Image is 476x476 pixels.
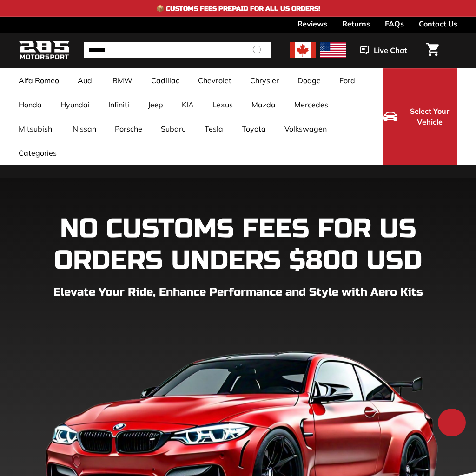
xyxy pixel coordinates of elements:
[419,17,457,31] a: Contact Us
[51,93,99,117] a: Hyundai
[285,93,337,117] a: Mercedes
[99,93,139,117] a: Infiniti
[63,117,106,141] a: Nissan
[9,117,63,141] a: Mitsubishi
[288,68,330,93] a: Dodge
[402,106,457,127] span: Select Your Vehicle
[275,117,336,141] a: Volkswagen
[189,68,241,93] a: Chevrolet
[84,42,271,58] input: Search
[232,117,275,141] a: Toyota
[195,117,232,141] a: Tesla
[19,40,70,61] img: Logo_285_Motorsport_areodynamics_components
[346,45,421,56] button: Live Chat
[19,213,457,276] h1: NO CUSTOMS FEES FOR US ORDERS UNDERS $800 USD
[435,409,469,439] inbox-online-store-chat: Shopify online store chat
[142,68,189,93] a: Cadillac
[385,17,404,31] a: FAQs
[19,285,457,299] p: Elevate Your Ride, Enhance Performance and Style with Aero Kits
[9,68,68,93] a: Alfa Romeo
[203,93,242,117] a: Lexus
[297,17,327,31] a: Reviews
[9,141,66,165] a: Categories
[156,5,320,13] h4: 📦 Customs Fees Prepaid for All US Orders!
[242,93,285,117] a: Mazda
[172,93,203,117] a: KIA
[106,117,152,141] a: Porsche
[152,117,195,141] a: Subaru
[68,68,103,93] a: Audi
[383,68,457,165] button: Select Your Vehicle
[421,35,444,66] a: Cart
[342,17,370,31] a: Returns
[330,68,364,93] a: Ford
[241,68,288,93] a: Chrysler
[139,93,172,117] a: Jeep
[374,45,407,56] span: Live Chat
[103,68,142,93] a: BMW
[9,93,51,117] a: Honda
